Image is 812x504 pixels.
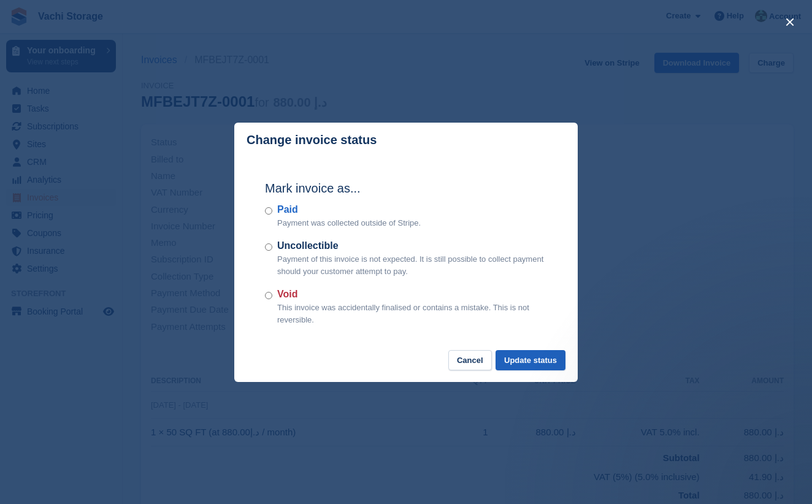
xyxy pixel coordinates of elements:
[496,350,565,370] button: Update status
[277,287,547,302] label: Void
[277,302,547,326] p: This invoice was accidentally finalised or contains a mistake. This is not reversible.
[277,239,547,253] label: Uncollectible
[265,179,547,197] h2: Mark invoice as...
[247,133,377,147] p: Change invoice status
[277,202,421,217] label: Paid
[780,12,800,32] button: close
[448,350,492,370] button: Cancel
[277,253,547,277] p: Payment of this invoice is not expected. It is still possible to collect payment should your cust...
[277,217,421,229] p: Payment was collected outside of Stripe.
